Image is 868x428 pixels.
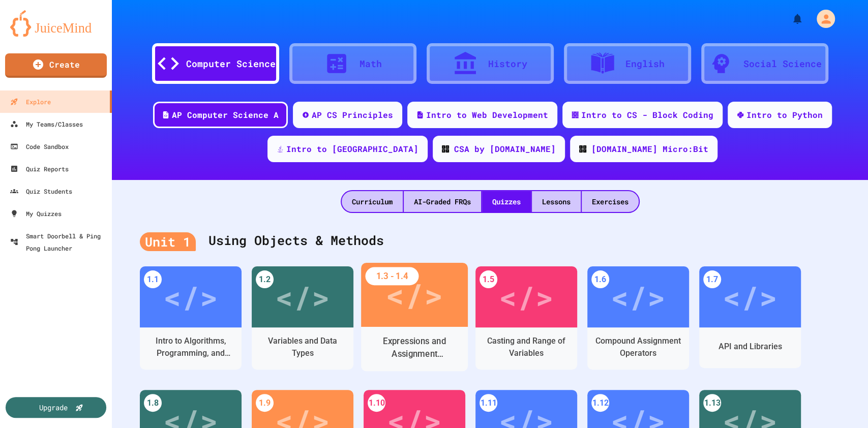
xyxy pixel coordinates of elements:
div: [DOMAIN_NAME] Micro:Bit [591,143,708,155]
div: 1.5 [480,270,497,288]
div: Variables and Data Types [259,335,346,359]
div: Compound Assignment Operators [595,335,681,359]
div: 1.1 [144,270,162,288]
div: Quiz Reports [10,163,69,175]
div: AP Computer Science A [172,109,279,121]
div: Intro to Python [746,109,823,121]
div: 1.7 [703,270,721,288]
div: Exercises [582,191,639,212]
div: 1.12 [591,394,609,412]
div: Social Science [743,57,822,71]
div: Code Sandbox [10,140,69,152]
div: AP CS Principles [312,109,393,121]
img: CODE_logo_RGB.png [579,145,586,152]
div: API and Libraries [719,341,782,353]
div: Math [360,57,382,71]
div: 1.2 [256,270,274,288]
div: Computer Science [186,57,276,71]
div: 1.13 [703,394,721,412]
div: Expressions and Assignment Statements [369,335,460,360]
div: History [488,57,527,71]
div: 1.10 [368,394,385,412]
div: My Quizzes [10,207,62,220]
div: </> [275,274,330,320]
div: </> [385,271,443,319]
img: CODE_logo_RGB.png [442,145,449,152]
div: Intro to [GEOGRAPHIC_DATA] [286,143,418,155]
div: Unit 1 [140,232,196,252]
div: CSA by [DOMAIN_NAME] [454,143,556,155]
div: </> [163,274,218,320]
div: English [625,57,665,71]
div: My Teams/Classes [10,118,83,130]
div: Intro to Algorithms, Programming, and Compilers [147,335,234,359]
div: 1.6 [591,270,609,288]
div: Lessons [532,191,581,212]
div: My Account [806,7,837,30]
img: logo-orange.svg [10,10,102,37]
a: Create [5,53,107,78]
div: Using Objects & Methods [140,221,840,261]
div: 1.11 [480,394,497,412]
div: AI-Graded FRQs [404,191,481,212]
div: Casting and Range of Variables [483,335,570,359]
div: 1.9 [256,394,274,412]
div: Intro to Web Development [426,109,548,121]
div: Quizzes [482,191,531,212]
div: Intro to CS - Block Coding [581,109,713,121]
div: Curriculum [342,191,403,212]
div: Explore [10,96,51,108]
div: Smart Doorbell & Ping Pong Launcher [10,230,108,254]
div: </> [723,274,777,320]
div: </> [499,274,554,320]
div: Upgrade [39,402,68,413]
div: 1.3 - 1.4 [365,267,418,285]
div: </> [611,274,666,320]
div: 1.8 [144,394,162,412]
div: My Notifications [772,10,806,27]
div: Quiz Students [10,185,72,197]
